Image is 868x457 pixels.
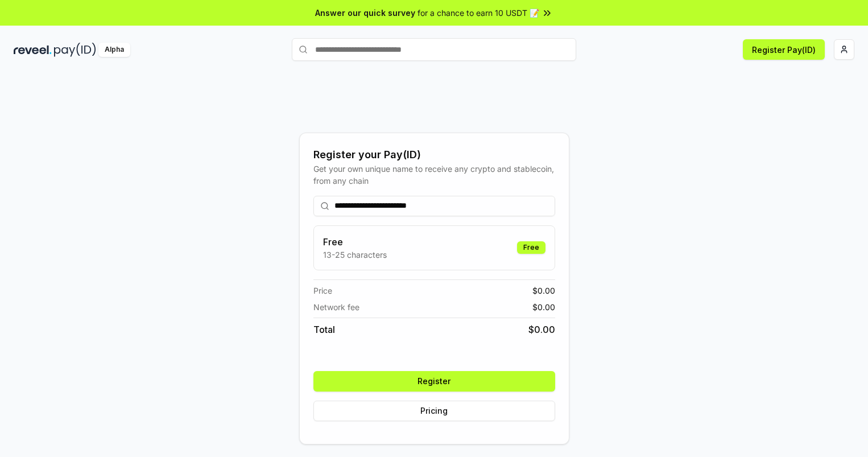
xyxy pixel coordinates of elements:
[313,147,555,163] div: Register your Pay(ID)
[315,7,415,19] span: Answer our quick survey
[313,301,359,313] span: Network fee
[323,249,387,261] p: 13-25 characters
[418,7,539,19] span: for a chance to earn 10 USDT 📝
[313,371,555,392] button: Register
[313,323,335,336] span: Total
[532,301,555,313] span: $ 0.00
[517,241,545,254] div: Free
[532,285,555,297] span: $ 0.00
[743,39,825,60] button: Register Pay(ID)
[14,43,52,57] img: reveel_dark
[323,235,387,249] h3: Free
[98,43,130,57] div: Alpha
[313,401,555,421] button: Pricing
[313,285,332,297] span: Price
[528,323,555,336] span: $ 0.00
[54,43,96,57] img: pay_id
[313,163,555,187] div: Get your own unique name to receive any crypto and stablecoin, from any chain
